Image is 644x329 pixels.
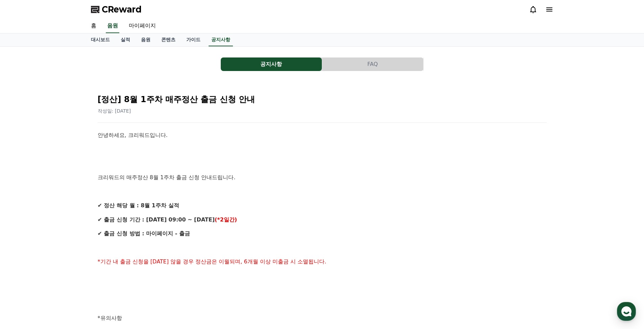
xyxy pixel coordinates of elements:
[102,4,142,15] span: CReward
[91,4,142,15] a: CReward
[98,315,122,321] span: *유의사항
[86,19,102,33] a: 홈
[215,216,237,223] strong: (*2일간)
[136,33,156,46] a: 음원
[104,225,113,230] span: 설정
[156,33,181,46] a: 콘텐츠
[21,225,25,230] span: 홈
[115,33,136,46] a: 실적
[45,214,87,231] a: 대화
[98,202,179,209] strong: ✔ 정산 해당 월 : 8월 1주차 실적
[98,258,327,265] span: *기간 내 출금 신청을 [DATE] 않을 경우 정산금은 이월되며, 6개월 이상 미출금 시 소멸됩니다.
[98,131,547,140] p: 안녕하세요, 크리워드입니다.
[209,33,233,46] a: 공지사항
[106,19,119,33] a: 음원
[221,57,322,71] button: 공지사항
[181,33,206,46] a: 가이드
[123,19,161,33] a: 마이페이지
[62,225,70,230] span: 대화
[98,230,190,237] strong: ✔ 출금 신청 방법 : 마이페이지 - 출금
[86,33,115,46] a: 대시보드
[87,214,130,231] a: 설정
[322,57,423,71] button: FAQ
[98,216,215,223] strong: ✔ 출금 신청 기간 : [DATE] 09:00 ~ [DATE]
[98,108,131,114] span: 작성일: [DATE]
[98,94,547,105] h2: [정산] 8월 1주차 매주정산 출금 신청 안내
[2,214,45,231] a: 홈
[98,173,547,182] p: 크리워드의 매주정산 8월 1주차 출금 신청 안내드립니다.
